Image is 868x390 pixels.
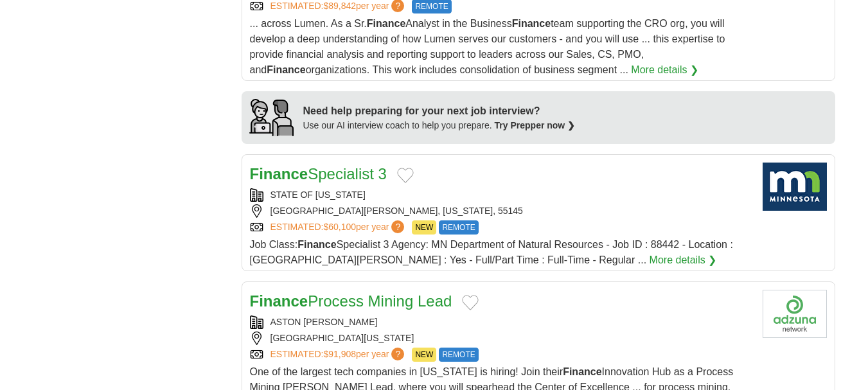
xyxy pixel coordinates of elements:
span: $91,908 [323,349,356,359]
a: More details ❯ [631,62,698,78]
strong: Finance [250,292,308,310]
span: $89,842 [323,1,356,11]
a: ESTIMATED:$60,100per year? [270,220,407,235]
strong: Finance [367,18,405,29]
a: Try Prepper now ❯ [495,120,576,130]
div: [GEOGRAPHIC_DATA][US_STATE] [250,332,752,345]
strong: Finance [267,64,305,75]
button: Add to favorite jobs [397,168,414,183]
span: REMOTE [439,348,478,362]
a: More details ❯ [650,253,717,268]
a: FinanceSpecialist 3 [250,165,387,182]
strong: Finance [563,366,601,377]
span: ? [391,220,404,233]
a: STATE OF [US_STATE] [270,190,366,200]
div: Need help preparing for your next job interview? [303,103,576,119]
strong: Finance [250,165,308,182]
span: NEW [412,348,436,362]
span: Job Class: Specialist 3 Agency: MN Department of Natural Resources - Job ID : 88442 - Location : ... [250,239,733,265]
div: [GEOGRAPHIC_DATA][PERSON_NAME], [US_STATE], 55145 [250,204,752,218]
span: ? [391,348,404,360]
img: Company logo [763,290,827,338]
button: Add to favorite jobs [462,295,479,310]
strong: Finance [297,239,336,250]
span: REMOTE [439,220,478,235]
span: ... across Lumen. As a Sr. Analyst in the Business team supporting the CRO org, you will develop ... [250,18,725,75]
div: ASTON [PERSON_NAME] [250,315,752,329]
img: State of Minnesota logo [763,163,827,211]
span: $60,100 [323,222,356,232]
span: NEW [412,220,436,235]
a: FinanceProcess Mining Lead [250,292,452,310]
a: ESTIMATED:$91,908per year? [270,348,407,362]
div: Use our AI interview coach to help you prepare. [303,119,576,132]
strong: Finance [512,18,551,29]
